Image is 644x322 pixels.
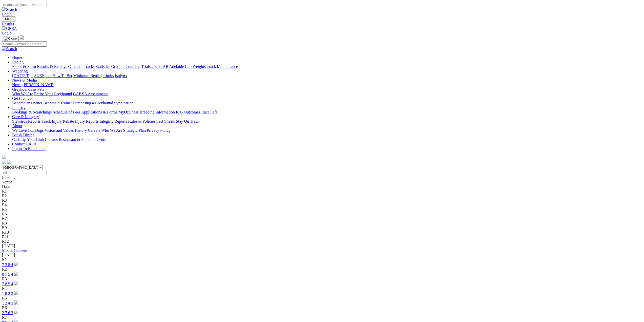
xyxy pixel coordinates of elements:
a: Calendar [68,64,83,69]
div: R8 [2,221,642,225]
img: GRSA [2,26,17,31]
div: R4 [2,203,642,207]
a: News [12,83,21,87]
a: Results & Replays [37,64,67,69]
a: Tracks [84,64,95,69]
a: [PERSON_NAME] [22,83,54,87]
a: Purchasing a Greyhound [73,101,113,105]
a: Who We Are [101,128,122,132]
a: Contact GRSA [12,142,36,146]
a: Results [2,22,642,26]
a: Fields & Form [12,64,36,69]
div: R4 [2,286,642,291]
div: Venue [2,180,642,184]
a: Login [2,12,12,16]
div: R12 [2,239,642,244]
a: Rules & Policies [128,119,155,123]
div: R6 [2,306,642,310]
a: 2025 TAB Adelaide Cup [152,64,192,69]
a: 8 7 5 4 [2,272,13,276]
input: Select date [2,170,47,175]
a: Wagering [12,69,28,73]
a: Get Involved [12,96,33,101]
a: Syndication [114,101,133,105]
a: Privacy Policy [147,128,171,132]
a: 7 8 5 4 [2,282,13,286]
div: Industry [12,110,642,115]
a: Login To Blackbook [12,146,46,151]
div: R1 [2,257,642,262]
div: R6 [2,212,642,216]
a: Trials [141,64,151,69]
img: play-circle.svg [14,310,18,314]
img: Search [2,47,17,51]
div: R9 [2,225,642,230]
div: Get Involved [12,101,642,105]
a: Cash Up Your Club [12,137,44,142]
img: logo-grsa-white.png [20,35,24,40]
div: Racing [12,64,642,69]
a: Integrity Reports [99,119,127,123]
div: R7 [2,216,642,221]
a: Minimum Betting Limits [73,73,114,78]
div: [DATE] [2,253,642,257]
div: R7 [2,315,642,320]
a: Greyhounds as Pets [12,87,44,91]
img: facebook.svg [2,160,6,164]
a: MyOzChase [118,110,139,114]
a: 7 2 8 4 [2,262,13,267]
a: Track Maintenance [207,64,238,69]
a: Become a Trainer [43,101,72,105]
div: R2 [2,194,642,198]
img: Search [2,7,17,12]
a: Fact Sheets [156,119,175,123]
img: play-circle.svg [14,300,18,305]
a: Breeding Information [140,110,175,114]
div: Care & Integrity [12,119,642,124]
img: logo-grsa-white.png [2,155,6,159]
div: R1 [2,189,642,194]
div: R3 [2,198,642,203]
a: Schedule of Fees [53,110,80,114]
a: [DATE] Tips [12,73,33,78]
a: 1 8 2 3 [2,291,13,296]
a: History [75,128,87,132]
a: Statistics [96,64,110,69]
div: Wagering [12,73,642,78]
a: Race Safe [201,110,217,114]
a: Mount Gambier [2,248,28,253]
a: Stewards Reports [12,119,40,123]
a: Login [2,31,12,35]
a: Industry [12,105,26,110]
img: Close [4,36,17,41]
a: Isolynx [115,73,127,78]
span: Menu [5,17,13,21]
img: play-circle.svg [14,281,18,285]
div: [DATE] [2,244,642,248]
a: Applications & Forms [81,110,117,114]
div: Date [2,184,642,189]
a: Grading [111,64,124,69]
button: Toggle navigation [2,36,19,41]
a: Racing [12,60,24,64]
a: SUREpick [34,73,51,78]
div: R10 [2,230,642,235]
div: R5 [2,207,642,212]
a: GAP SA Assessments [73,92,109,96]
div: About [12,128,642,133]
a: About [12,124,22,128]
img: play-circle.svg [14,262,18,266]
a: 1 2 4 3 [2,301,13,305]
a: News & Media [12,78,37,82]
div: Bar & Dining [12,137,642,142]
div: Greyhounds as Pets [12,92,642,96]
a: Who We Are [12,92,33,96]
a: Track Injury Rebate [41,119,74,123]
a: Stay On Track [176,119,199,123]
a: Careers [88,128,100,132]
a: Retire Your Greyhound [34,92,72,96]
div: R5 [2,296,642,300]
input: Search [2,41,47,47]
a: We Love Our Dogs [12,128,44,132]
